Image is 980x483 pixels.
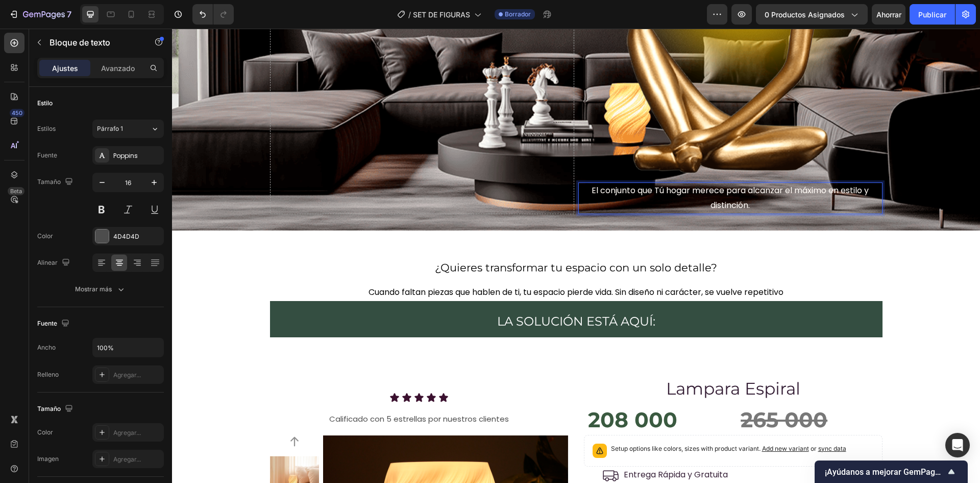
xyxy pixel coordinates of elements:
[37,178,61,186] font: Tamaño
[37,99,53,107] font: Estilo
[92,120,164,138] button: Párrafo 1
[52,64,78,73] font: Ajustes
[876,10,901,19] font: Ahorrar
[590,416,637,424] span: Add new variant
[646,416,674,424] span: sync data
[37,371,59,378] font: Relleno
[406,154,710,186] div: Rich Text Editor. Editing area: main
[37,319,57,327] font: Fuente
[75,285,112,293] font: Mostrar más
[413,10,470,19] font: SET DE FIGURAS
[37,125,56,132] font: Estilos
[420,156,697,182] span: El conjunto que Tú hogar merece para alcanzar el máximo en estilo y distinción.
[113,233,139,240] font: 4D4D4D
[37,280,164,298] button: Mostrar más
[67,9,71,19] font: 7
[910,4,955,25] button: Publicar
[157,385,337,396] span: Calificado con 5 estrellas por nuestros clientes
[494,350,628,370] span: Lampara Espiral
[408,10,411,19] font: /
[37,343,56,351] font: Ancho
[872,4,905,25] button: Ahorrar
[37,405,61,412] font: Tamaño
[37,232,53,240] font: Color
[50,37,110,48] font: Bloque de texto
[452,440,556,452] span: Entrega Rápida y Gratuita
[756,4,868,25] button: 0 productos asignados
[50,36,136,49] p: Bloque de texto
[116,407,129,419] button: Carousel Back Arrow
[37,455,59,463] font: Imagen
[101,64,135,73] font: Avanzado
[37,259,58,266] font: Alinear
[10,188,22,195] font: Beta
[37,428,53,436] font: Color
[113,455,141,463] font: Agregar...
[172,29,980,483] iframe: Área de diseño
[765,10,845,19] font: 0 productos asignados
[439,415,674,425] p: Setup options like colors, sizes with product variant.
[514,377,710,406] div: 265 000
[945,433,970,457] div: Abrir Intercom Messenger
[825,466,958,478] button: Mostrar encuesta - ¡Ayúdanos a mejorar GemPages!
[325,285,483,300] span: LA SOLUCIÓN ESTÁ AQUÍ:
[12,109,22,117] font: 450
[113,151,138,160] font: Poppins
[113,429,141,436] font: Agregar...
[412,377,510,406] div: 208 000
[4,4,76,25] button: 7
[93,338,163,357] input: Auto
[263,233,545,245] span: ¿Quieres transformar tu espacio con un solo detalle?
[113,371,141,379] font: Agregar...
[97,125,123,132] font: Párrafo 1
[505,10,531,18] font: Borrador
[825,467,946,477] font: ¡Ayúdanos a mejorar GemPages!
[918,10,946,19] font: Publicar
[197,258,611,269] span: Cuando faltan piezas que hablen de ti, tu espacio pierde vida. Sin diseño ni carácter, se vuelve ...
[37,151,57,159] font: Fuente
[192,4,234,25] div: Deshacer/Rehacer
[637,416,674,424] span: or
